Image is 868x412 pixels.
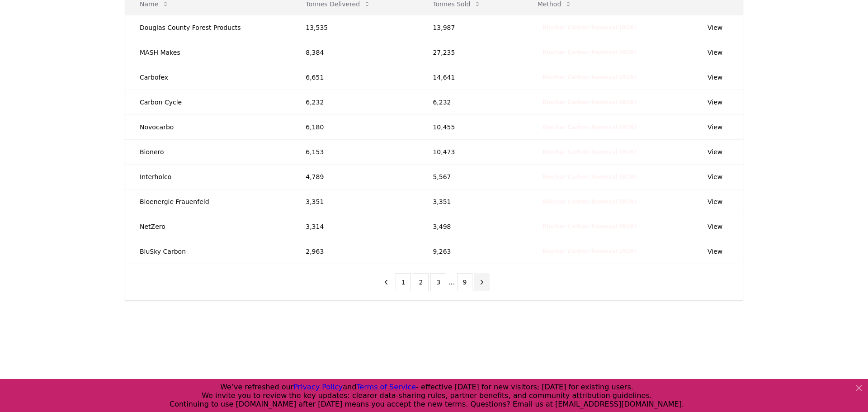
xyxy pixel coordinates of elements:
[291,239,418,264] td: 2,963
[418,239,523,264] td: 9,263
[538,23,642,33] div: Biochar Carbon Removal (BCR)
[125,15,291,40] td: Douglas County Forest Products
[448,277,455,288] li: ...
[418,40,523,65] td: 27,235
[538,147,642,157] div: Biochar Carbon Removal (BCR)
[291,40,418,65] td: 8,384
[418,65,523,90] td: 14,641
[125,164,291,189] td: Interholco
[125,90,291,114] td: Carbon Cycle
[125,65,291,90] td: Carbofex
[538,72,642,82] div: Biochar Carbon Removal (BCR)
[708,147,722,156] a: View
[538,197,642,207] div: Biochar Carbon Removal (BCR)
[125,40,291,65] td: MASH Makes
[708,197,722,206] a: View
[708,172,722,181] a: View
[125,139,291,164] td: Bionero
[418,189,523,214] td: 3,351
[291,90,418,114] td: 6,232
[538,122,642,132] div: Biochar Carbon Removal (BCR)
[538,47,642,57] div: Biochar Carbon Removal (BCR)
[708,123,722,132] a: View
[413,273,429,291] button: 2
[291,214,418,239] td: 3,314
[708,222,722,231] a: View
[125,239,291,264] td: BluSky Carbon
[418,90,523,114] td: 6,232
[538,97,642,107] div: Biochar Carbon Removal (BCR)
[418,164,523,189] td: 5,567
[708,23,722,32] a: View
[125,214,291,239] td: NetZero
[291,139,418,164] td: 6,153
[708,247,722,256] a: View
[378,273,394,291] button: previous page
[430,273,446,291] button: 3
[708,48,722,57] a: View
[538,222,642,232] div: Biochar Carbon Removal (BCR)
[291,189,418,214] td: 3,351
[291,65,418,90] td: 6,651
[418,214,523,239] td: 3,498
[291,114,418,139] td: 6,180
[418,114,523,139] td: 10,455
[125,189,291,214] td: Bioenergie Frauenfeld
[418,15,523,40] td: 13,987
[125,114,291,139] td: Novocarbo
[538,172,642,182] div: Biochar Carbon Removal (BCR)
[457,273,473,291] button: 9
[291,164,418,189] td: 4,789
[708,73,722,82] a: View
[538,246,642,256] div: Biochar Carbon Removal (BCR)
[291,15,418,40] td: 13,535
[418,139,523,164] td: 10,473
[708,98,722,107] a: View
[396,273,411,291] button: 1
[474,273,490,291] button: next page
